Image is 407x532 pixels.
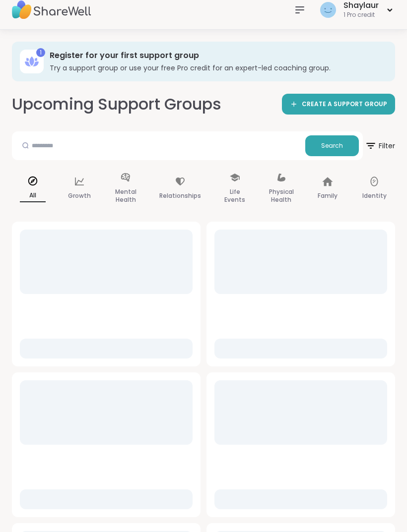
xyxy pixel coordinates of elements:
[113,186,138,206] p: Mental Health
[362,190,387,202] p: Identity
[159,190,201,202] p: Relationships
[282,94,395,115] a: CREATE A SUPPORT GROUP
[50,50,381,61] h3: Register for your first support group
[20,189,46,202] p: All
[12,93,221,116] h2: Upcoming Support Groups
[305,135,359,156] button: Search
[222,186,248,206] p: Life Events
[302,100,387,109] span: CREATE A SUPPORT GROUP
[343,11,379,19] div: 1 Pro credit
[365,134,395,158] span: Filter
[318,190,338,202] p: Family
[50,63,381,73] h3: Try a support group or use your free Pro credit for an expert-led coaching group.
[36,48,45,57] div: 1
[269,186,294,206] p: Physical Health
[320,2,336,18] img: Shaylaur
[68,190,91,202] p: Growth
[365,131,395,160] button: Filter
[321,141,343,150] span: Search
